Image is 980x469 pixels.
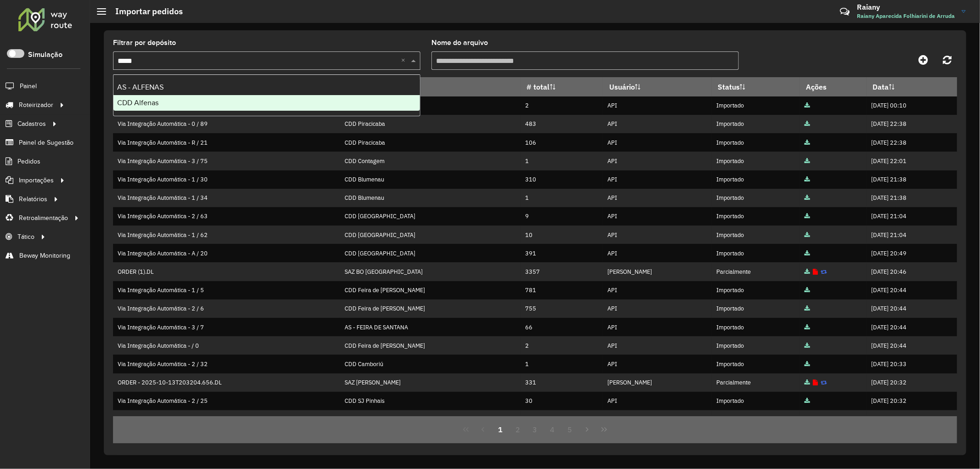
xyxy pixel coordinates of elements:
td: Via Integração Automática - 3 / 7 [113,318,340,336]
td: 1 [521,189,603,207]
td: Via Integração Automática - 0 / 89 [113,115,340,133]
a: Arquivo completo [804,120,810,128]
a: Arquivo completo [804,286,810,294]
td: 9 [521,207,603,226]
td: [DATE] 00:10 [867,96,957,115]
td: [DATE] 22:01 [867,152,957,170]
td: Importado [712,336,800,355]
span: Roteirizador [19,100,53,110]
h2: Importar pedidos [106,6,183,17]
td: Importado [712,115,800,133]
td: Via Integração Automática - A / 20 [113,244,340,262]
td: 310 [521,170,603,189]
a: Arquivo completo [804,249,810,257]
span: Relatórios [19,194,47,204]
td: CDD Piracicaba [340,115,521,133]
td: AS - FEIRA DE SANTANA [340,318,521,336]
td: [DATE] 20:32 [867,392,957,410]
td: Importado [712,189,800,207]
a: Exibir log de erros [813,268,818,276]
td: API [603,152,711,170]
td: CDD Blumenau [340,189,521,207]
span: Raiany Aparecida Folhiarini de Arruda [857,12,955,20]
label: Filtrar por depósito [113,37,176,48]
button: 3 [527,421,544,438]
ng-dropdown-panel: Options list [113,74,420,116]
td: 2 [521,336,603,355]
th: Depósito [340,77,521,96]
td: 1 [521,355,603,373]
td: CDD Contagem [340,152,521,170]
label: Simulação [28,49,62,60]
span: Cadastros [17,119,46,129]
td: 2 [521,96,603,115]
a: Arquivo completo [804,268,810,276]
span: Tático [17,232,34,242]
td: 483 [521,115,603,133]
td: CDD Camboriú [340,355,521,373]
td: 391 [521,244,603,262]
td: [DATE] 20:44 [867,281,957,299]
td: CDD Poços de Caldas [340,96,521,115]
span: AS - ALFENAS [117,83,164,91]
button: Last Page [595,421,613,438]
td: [DATE] 20:33 [867,355,957,373]
td: API [603,244,711,262]
th: # total [521,77,603,96]
td: API [603,170,711,189]
td: ORDER - 2025-10-13T203204.656.DL [113,373,340,392]
td: 755 [521,299,603,318]
th: Status [712,77,800,96]
td: Importado [712,152,800,170]
span: Importações [19,175,54,185]
td: [DATE] 21:04 [867,207,957,226]
td: Importado [712,226,800,244]
td: Importado [712,410,800,429]
td: Via Integração Automática - R / 21 [113,133,340,152]
td: 106 [521,133,603,152]
a: Arquivo completo [804,139,810,147]
td: [DATE] 20:32 [867,373,957,392]
td: Via Integração Automática - 1 / 5 [113,281,340,299]
td: [DATE] 21:38 [867,170,957,189]
td: CDD Feira de [PERSON_NAME] [340,299,521,318]
td: API [603,207,711,226]
td: ORDER (1).DL [113,262,340,281]
td: API [603,133,711,152]
button: 4 [544,421,561,438]
a: Arquivo completo [804,397,810,405]
td: Via Integração Automática - / 0 [113,336,340,355]
td: [DATE] 22:38 [867,133,957,152]
td: SAZ BO [GEOGRAPHIC_DATA] [340,262,521,281]
td: CDD SJ Pinhais [340,410,521,429]
a: Contato Rápido [835,2,855,22]
td: Importado [712,96,800,115]
td: Importado [712,355,800,373]
button: 5 [561,421,578,438]
td: Importado [712,170,800,189]
td: [DATE] 20:44 [867,299,957,318]
td: CDD Piracicaba [340,133,521,152]
td: SAZ [PERSON_NAME] [340,373,521,392]
td: Via Integração Automática - 2 / 32 [113,355,340,373]
td: [DATE] 22:38 [867,115,957,133]
a: Arquivo completo [804,231,810,239]
td: Importado [712,299,800,318]
a: Arquivo completo [804,212,810,220]
td: CDD Blumenau [340,170,521,189]
td: API [603,318,711,336]
h3: Raiany [857,3,955,11]
td: API [603,115,711,133]
td: [DATE] 20:44 [867,336,957,355]
td: CDD Feira de [PERSON_NAME] [340,336,521,355]
td: API [603,392,711,410]
button: Next Page [578,421,596,438]
a: Arquivo completo [804,157,810,165]
td: Importado [712,318,800,336]
span: Painel [20,81,37,91]
span: Clear all [401,55,409,66]
td: Via Integração Automática - 2 / 6 [113,299,340,318]
a: Reimportar [821,379,827,386]
td: [DATE] 20:44 [867,318,957,336]
td: 781 [521,281,603,299]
